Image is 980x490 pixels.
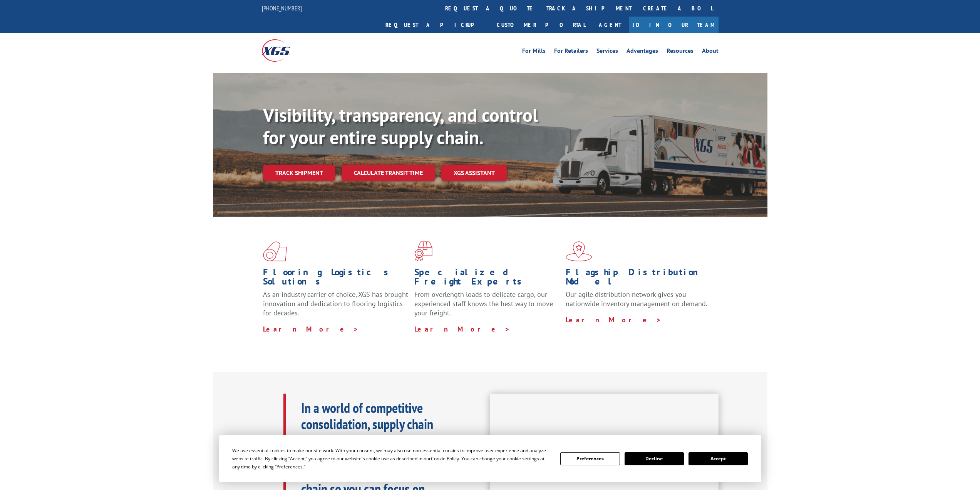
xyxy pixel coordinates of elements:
[262,4,302,12] a: [PHONE_NUMBER]
[219,435,761,482] div: Cookie Consent Prompt
[414,268,560,290] h1: Specialized Freight Experts
[627,48,658,56] a: Advantages
[380,17,491,33] a: Request a pickup
[591,17,629,33] a: Agent
[491,17,591,33] a: Customer Portal
[414,241,432,261] img: xgs-icon-focused-on-flooring-red
[566,290,707,308] span: Our agile distribution network gives you nationwide inventory management on demand.
[263,241,287,261] img: xgs-icon-total-supply-chain-intelligence-red
[342,165,435,181] a: Calculate transit time
[667,48,694,56] a: Resources
[441,165,507,181] a: XGS ASSISTANT
[566,268,711,290] h1: Flagship Distribution Model
[629,17,719,33] a: Join Our Team
[263,165,335,181] a: Track shipment
[232,446,551,471] div: We use essential cookies to make our site work. With your consent, we may also use non-essential ...
[560,452,620,465] button: Preferences
[263,290,408,317] span: As an industry carrier of choice, XGS has brought innovation and dedication to flooring logistics...
[263,325,359,333] a: Learn More >
[263,103,538,149] b: Visibility, transparency, and control for your entire supply chain.
[414,290,560,324] p: From overlength loads to delicate cargo, our experienced staff knows the best way to move your fr...
[522,48,546,56] a: For Mills
[566,241,592,261] img: xgs-icon-flagship-distribution-model-red
[625,452,684,465] button: Decline
[566,315,662,324] a: Learn More >
[263,268,409,290] h1: Flooring Logistics Solutions
[554,48,588,56] a: For Retailers
[689,452,748,465] button: Accept
[431,455,459,462] span: Cookie Policy
[414,325,510,333] a: Learn More >
[702,48,719,56] a: About
[596,48,618,56] a: Services
[276,463,303,470] span: Preferences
